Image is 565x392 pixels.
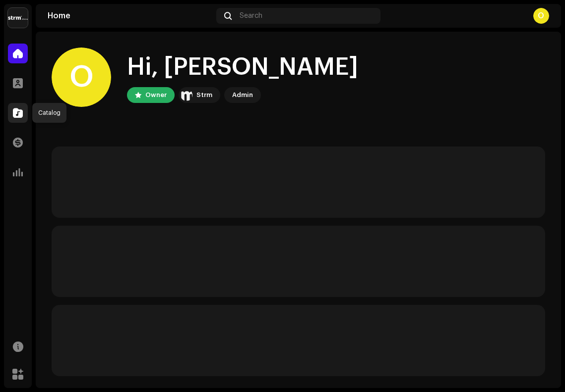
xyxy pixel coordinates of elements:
[240,12,262,20] span: Search
[127,51,358,83] div: Hi, [PERSON_NAME]
[48,12,212,20] div: Home
[533,8,549,24] div: O
[196,89,212,101] div: Strm
[8,8,28,28] img: 408b884b-546b-4518-8448-1008f9c76b02
[232,89,253,101] div: Admin
[145,89,167,101] div: Owner
[52,48,111,107] div: O
[181,89,192,101] img: 408b884b-546b-4518-8448-1008f9c76b02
